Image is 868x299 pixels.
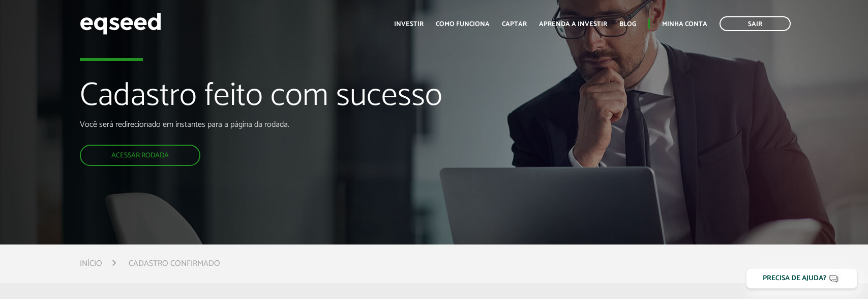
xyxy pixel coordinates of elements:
[80,260,102,268] a: Início
[80,145,200,166] a: Acessar rodada
[394,21,424,28] a: Investir
[80,120,499,129] p: Você será redirecionado em instantes para a página da rodada.
[436,21,490,28] a: Como funciona
[662,21,707,28] a: Minha conta
[539,21,607,28] a: Aprenda a investir
[619,21,636,28] a: Blog
[720,16,791,31] a: Sair
[80,78,499,119] h1: Cadastro feito com sucesso
[80,10,161,37] img: EqSeed
[129,257,220,270] li: Cadastro confirmado
[502,21,527,28] a: Captar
